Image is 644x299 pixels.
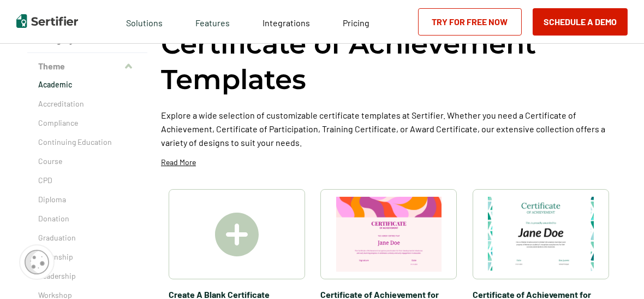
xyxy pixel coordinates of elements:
img: Sertifier | Digital Credentialing Platform [16,14,78,28]
img: Create A Blank Certificate [215,213,259,256]
a: Academic [38,79,136,90]
a: Try for Free Now [418,8,522,36]
p: Explore a wide selection of customizable certificate templates at Sertifier. Whether you need a C... [161,108,617,149]
a: CPD [38,175,136,186]
a: Graduation [38,232,136,243]
a: Pricing [343,15,370,28]
a: Leadership [38,271,136,282]
img: Cookie Popup Icon [25,250,49,274]
a: Donation [38,213,136,224]
span: Features [196,15,230,28]
a: Internship [38,251,136,262]
span: Pricing [343,17,370,28]
a: Accreditation [38,98,136,109]
a: Integrations [263,15,311,28]
img: Certificate of Achievement for Preschool Template [336,197,442,272]
button: Theme [27,53,147,79]
h1: Certificate of Achievement Templates [161,26,617,97]
span: Integrations [263,17,311,28]
p: Read More [161,157,196,168]
a: Diploma [38,194,136,205]
iframe: Chat Widget [589,247,644,299]
a: Continuing Education [38,137,136,148]
a: Course [38,156,136,167]
span: Solutions [127,15,163,28]
a: Compliance [38,118,136,128]
button: Schedule a Demo [533,8,628,36]
img: Certificate of Achievement for Elementary Students Template [488,197,594,272]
